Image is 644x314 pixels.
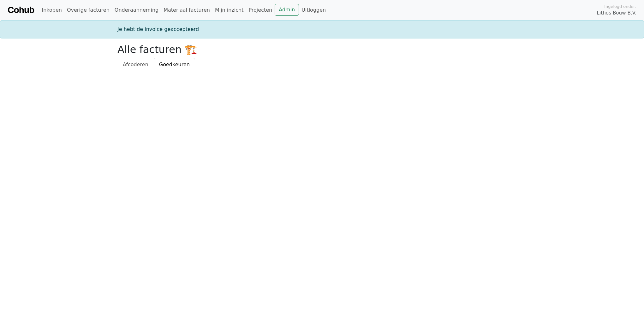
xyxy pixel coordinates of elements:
[123,61,148,67] span: Afcoderen
[64,4,112,16] a: Overige facturen
[159,61,190,67] span: Goedkeuren
[604,3,636,9] span: Ingelogd onder:
[114,26,530,33] div: Je hebt de invoice geaccepteerd
[39,4,64,16] a: Inkopen
[246,4,275,16] a: Projecten
[275,4,299,16] a: Admin
[154,58,195,71] a: Goedkeuren
[117,44,527,55] h2: Alle facturen 🏗️
[597,9,636,17] span: Lithos Bouw B.V.
[8,3,34,18] a: Cohub
[299,4,328,16] a: Uitloggen
[212,4,246,16] a: Mijn inzicht
[117,58,154,71] a: Afcoderen
[112,4,161,16] a: Onderaanneming
[161,4,212,16] a: Materiaal facturen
